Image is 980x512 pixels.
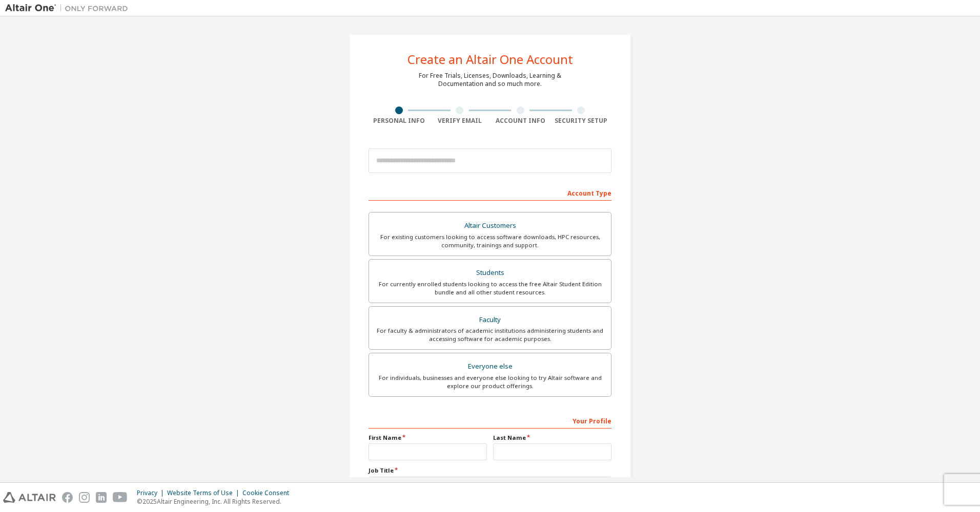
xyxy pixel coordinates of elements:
label: Job Title [369,466,611,475]
img: altair_logo.svg [3,492,56,503]
div: Everyone else [375,359,605,374]
div: Faculty [375,313,605,327]
img: youtube.svg [113,492,128,503]
label: First Name [369,434,487,442]
div: Security Setup [551,117,612,125]
div: Students [375,266,605,280]
div: Verify Email [430,117,491,125]
div: For faculty & administrators of academic institutions administering students and accessing softwa... [375,327,605,343]
div: Create an Altair One Account [407,53,573,66]
div: For existing customers looking to access software downloads, HPC resources, community, trainings ... [375,233,605,249]
div: Website Terms of Use [167,489,242,497]
div: Personal Info [369,117,430,125]
img: linkedin.svg [96,492,107,503]
img: Altair One [5,3,133,13]
label: Last Name [493,434,611,442]
div: Cookie Consent [242,489,295,497]
div: For currently enrolled students looking to access the free Altair Student Edition bundle and all ... [375,280,605,296]
div: Account Info [490,117,551,125]
div: For individuals, businesses and everyone else looking to try Altair software and explore our prod... [375,374,605,390]
img: facebook.svg [62,492,73,503]
div: Altair Customers [375,219,605,233]
div: For Free Trials, Licenses, Downloads, Learning & Documentation and so much more. [419,72,561,88]
div: Privacy [137,489,167,497]
img: instagram.svg [79,492,90,503]
div: Account Type [369,184,611,201]
div: Your Profile [369,412,611,429]
p: © 2025 Altair Engineering, Inc. All Rights Reserved. [137,497,295,506]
